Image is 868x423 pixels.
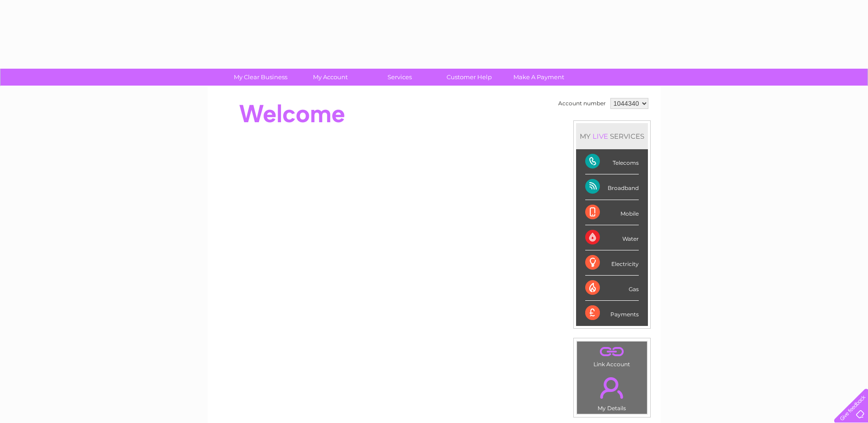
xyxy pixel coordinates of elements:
[579,344,645,360] a: .
[362,69,437,86] a: Services
[585,174,639,200] div: Broadband
[585,200,639,225] div: Mobile
[501,69,577,86] a: Make A Payment
[576,123,648,149] div: MY SERVICES
[223,69,298,86] a: My Clear Business
[579,372,645,404] a: .
[585,225,639,250] div: Water
[591,132,610,141] div: LIVE
[292,69,368,86] a: My Account
[585,149,639,174] div: Telecoms
[556,96,608,111] td: Account number
[585,301,639,325] div: Payments
[577,341,647,370] td: Link Account
[431,69,507,86] a: Customer Help
[577,369,647,414] td: My Details
[585,276,639,301] div: Gas
[585,250,639,276] div: Electricity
